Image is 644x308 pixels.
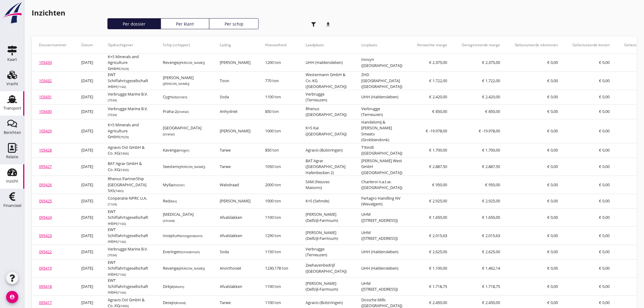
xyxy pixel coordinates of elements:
i: account_circle [6,291,18,303]
span: € 850,00 [432,109,447,114]
td: EWT Schiffahrtsgesellschaft mbH [100,227,156,245]
td: € 0,00 [507,194,565,208]
small: (7166) [117,290,126,295]
a: 095426 [39,182,52,187]
td: [DATE] [74,90,100,104]
small: (Drahal) [163,132,175,136]
span: € -19.978,00 [479,128,500,134]
a: 095417 [39,300,52,305]
td: Soda [212,245,258,259]
td: Red [156,194,212,208]
td: € 0,00 [507,54,565,72]
td: 1100 ton [258,208,298,227]
td: € 0,00 [507,176,565,194]
td: Coöperatie NPRC U.A. [100,194,156,208]
th: Losplaats: Not sorted. [354,37,410,54]
td: Mylla [156,176,212,194]
td: Handelsmij & [PERSON_NAME] Smeets (Grobbendonk) [354,119,410,143]
td: Tarwe [212,143,258,158]
td: Rhenus PartnerShip [GEOGRAPHIC_DATA] SAS [100,176,156,194]
span: € 1.650,00 [429,215,447,220]
td: Agravis Ost GmbH & Co. KG [100,143,156,158]
span: € 950,00 [485,182,500,187]
th: Verwachte marge: Not sorted. [410,37,454,54]
td: 1150 ton [258,245,298,259]
td: ZHD [GEOGRAPHIC_DATA] ([GEOGRAPHIC_DATA]) [354,72,410,90]
a: 105431 [39,94,52,100]
a: 095425 [39,198,52,204]
td: Walsdraad [212,176,258,194]
td: 1230,178 ton [258,259,298,278]
div: Kaart [7,58,17,61]
h1: Inzichten [32,7,334,18]
td: [PERSON_NAME] [212,119,258,143]
a: 095423 [39,233,52,238]
td: Verbrugge Marine B.V. [100,104,156,119]
td: € 0,00 [507,227,565,245]
td: € 0,00 [507,208,565,227]
span: € 850,00 [485,109,500,114]
span: € 2.925,00 [482,198,500,204]
td: [DATE] [74,104,100,119]
td: Tarwe [212,158,258,176]
span: € 1.718,75 [429,284,447,289]
td: [PERSON_NAME] West GmbH ([GEOGRAPHIC_DATA]) [354,158,410,176]
td: € 0,00 [565,245,617,259]
a: 105429 [39,128,52,134]
td: 1100 ton [258,90,298,104]
td: 1200 ton [258,54,298,72]
small: (Brand) [175,301,186,305]
td: Charleroi n.a.t.w. ([GEOGRAPHIC_DATA]) [354,176,410,194]
td: [PERSON_NAME] [212,54,258,72]
div: Per klant [163,21,207,27]
small: (Hilger) [178,148,189,152]
td: € 0,00 [507,259,565,278]
span: € 1.100,00 [429,265,447,271]
td: € 0,00 [565,90,617,104]
a: 095424 [39,215,52,220]
td: Agravis (Bülstringen) [298,143,354,158]
span: € 2.375,00 [429,60,447,65]
a: 095427 [39,164,52,169]
td: Zeehavenbedrijf ([GEOGRAPHIC_DATA]) [298,259,354,278]
td: [DATE] [74,54,100,72]
td: 2000 ton [258,176,298,194]
td: UHM ([STREET_ADDRESS]) [354,227,410,245]
span: € 1.462,14 [482,265,500,271]
span: € 2.420,00 [429,94,447,100]
span: € -19.978,00 [426,128,447,134]
th: Geregistreerde marge: Not sorted. [454,37,507,54]
td: € 0,00 [565,227,617,245]
span: € 2.420,00 [482,94,500,100]
td: 850 ton [258,143,298,158]
span: € 1.722,00 [429,78,447,83]
td: Cygnus [156,90,212,104]
div: Vracht [6,82,18,86]
span: € 1.718,75 [482,284,500,289]
td: € 0,00 [565,158,617,176]
td: € 0,00 [565,278,617,296]
td: [DATE] [74,194,100,208]
td: Anorthosiet [212,259,258,278]
th: Opdrachtgever: Not sorted. [100,37,156,54]
td: [DATE] [74,245,100,259]
td: UHM ([STREET_ADDRESS]) [354,278,410,296]
th: Schip (schipper): Not sorted. [156,37,212,54]
a: Per schip [209,18,259,29]
td: K+S Minerals and Agriculture GmbH [100,119,156,143]
small: (7166) [117,222,126,226]
td: K+S (Sehnde) [298,194,354,208]
span: € 2.015,63 [482,233,500,238]
td: EWT Schiffahrtsgesellschaft mbH [100,259,156,278]
td: € 0,00 [507,72,565,90]
td: € 0,00 [565,54,617,72]
small: (7406) [120,151,129,156]
td: EWT Schiffahrtsgesellschaft mbH [100,278,156,296]
span: € 2.450,00 [429,300,447,305]
small: (7034) [108,113,117,117]
td: Afvalslakken [212,278,258,296]
i: download [322,18,334,30]
small: ([PERSON_NAME]) [163,82,189,86]
td: Afvalslakken [212,208,258,227]
td: [DATE] [74,259,100,278]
